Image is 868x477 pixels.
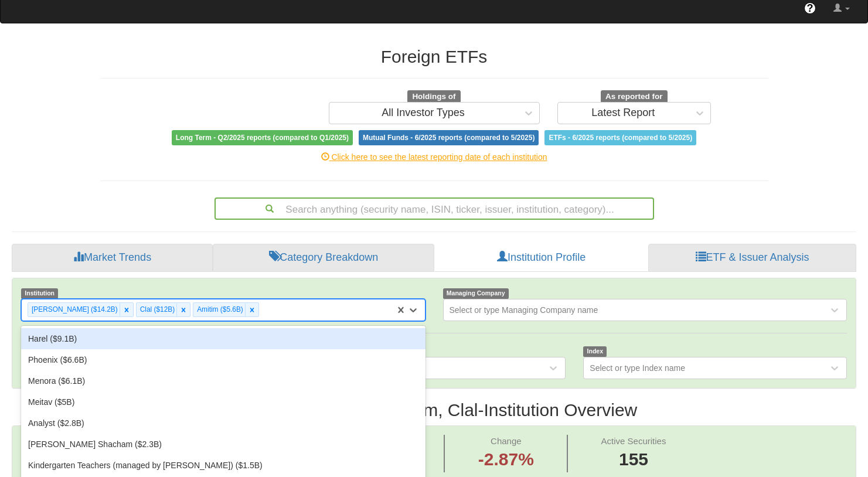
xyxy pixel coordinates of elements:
[21,328,426,349] div: Harel ($9.1B)
[807,2,813,14] span: ?
[443,288,509,298] span: Managing Company
[172,130,353,145] span: Long Term - Q2/2025 reports (compared to Q1/2025)
[137,303,176,316] div: Clal ($12B)
[12,244,213,272] a: Market Trends
[21,434,426,455] div: [PERSON_NAME] Shacham ($2.3B)
[100,47,768,66] h2: Foreign ETFs
[21,349,426,370] div: Phoenix ($6.6B)
[591,107,655,119] div: Latest Report
[21,413,426,434] div: Analyst ($2.8B)
[382,107,465,119] div: All Investor Types
[601,447,666,472] span: 155
[216,199,653,219] div: Search anything (security name, ISIN, ticker, issuer, institution, category)...
[478,447,534,472] span: -2.87%
[213,244,434,272] a: Category Breakdown
[12,400,856,420] h2: [PERSON_NAME], Amitim, Clal - Institution Overview
[434,244,648,272] a: Institution Profile
[590,362,685,374] div: Select or type Index name
[359,130,539,145] span: Mutual Funds - 6/2025 reports (compared to 5/2025)
[450,304,598,316] div: Select or type Managing Company name
[21,391,426,413] div: Meitav ($5B)
[544,130,696,145] span: ETFs - 6/2025 reports (compared to 5/2025)
[407,90,460,103] span: Holdings of
[193,303,245,316] div: Amitim ($5.6B)
[491,436,522,446] span: Change
[648,244,856,272] a: ETF & Issuer Analysis
[21,370,426,391] div: Menora ($6.1B)
[21,288,58,298] span: Institution
[91,151,777,163] div: Click here to see the latest reporting date of each institution
[583,346,607,356] span: Index
[601,90,668,103] span: As reported for
[21,455,426,476] div: Kindergarten Teachers (managed by [PERSON_NAME]) ($1.5B)
[601,436,666,446] span: Active Securities
[28,303,120,316] div: [PERSON_NAME] ($14.2B)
